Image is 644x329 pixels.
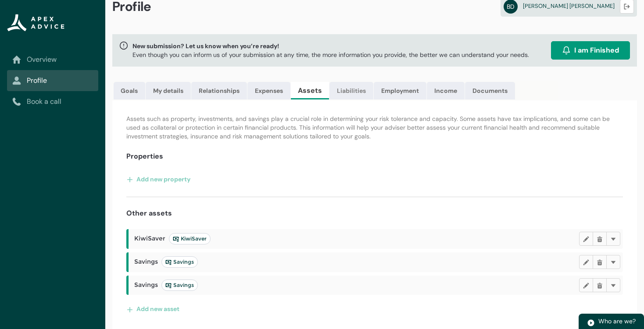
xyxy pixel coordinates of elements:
a: Liabilities [329,82,373,99]
img: alarm.svg [562,46,571,55]
lightning-badge: Savings [161,256,198,268]
p: Assets such as property, investments, and savings play a crucial role in determining your risk to... [126,114,623,141]
p: Even though you can inform us of your submission at any time, the more information you provide, t... [132,50,529,59]
button: Edit [579,278,593,292]
button: Edit [579,232,593,246]
button: More [606,278,620,292]
span: Savings [134,279,198,291]
a: Overview [12,54,93,65]
button: Delete [593,232,607,246]
a: Relationships [191,82,247,99]
h4: Other assets [126,208,172,219]
span: Savings [165,258,194,265]
a: Documents [465,82,515,99]
a: Goals [114,82,145,99]
button: More [606,255,620,269]
span: Savings [134,256,198,268]
button: More [606,232,620,246]
span: [PERSON_NAME] [PERSON_NAME] [523,2,615,10]
span: New submission? Let us know when you’re ready! [132,42,529,50]
span: I am Finished [574,45,619,56]
button: Delete [593,255,607,269]
span: KiwiSaver [134,233,211,244]
a: Income [427,82,465,99]
a: Assets [291,82,329,99]
a: Expenses [247,82,290,99]
button: Add new property [126,172,191,186]
a: Employment [374,82,426,99]
a: My details [146,82,191,99]
img: play.svg [587,319,595,327]
span: Savings [165,282,194,289]
lightning-badge: Savings [161,279,198,291]
button: Delete [593,278,607,292]
span: KiwiSaver [173,235,207,242]
span: Who are we? [598,317,636,325]
a: Book a call [12,96,93,107]
lightning-badge: KiwiSaver [169,233,211,244]
img: Apex Advice Group [7,14,64,32]
button: Add new asset [126,302,180,316]
button: Edit [579,255,593,269]
h4: Properties [126,151,163,162]
a: Profile [12,75,93,86]
nav: Sub page [7,49,98,112]
button: I am Finished [551,41,630,60]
